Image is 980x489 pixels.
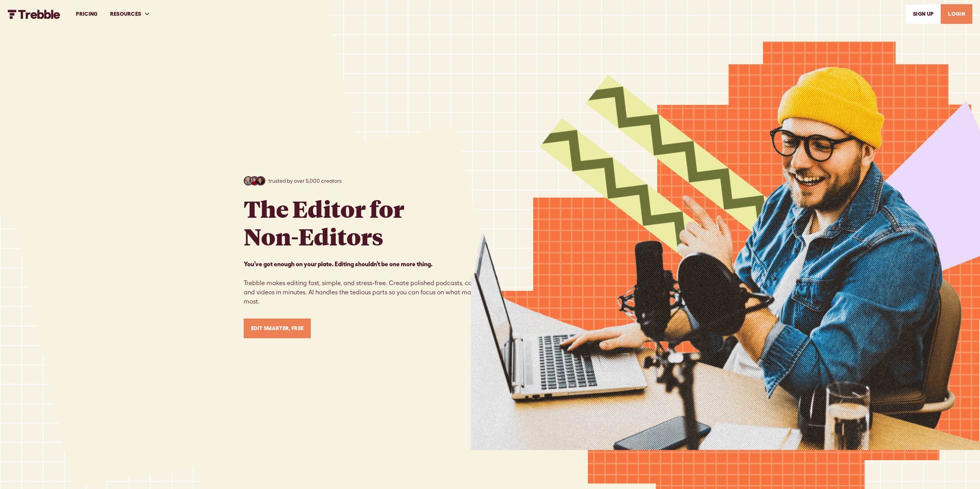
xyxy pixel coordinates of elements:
a: home [8,9,60,18]
p: trusted by over 5,000 creators [268,177,342,185]
div: RESOURCES [104,1,157,27]
a: SIGn UP [906,4,941,24]
a: PRICING [70,1,104,27]
p: Trebble makes editing fast, simple, and stress-free. Create polished podcasts, courses, and video... [244,259,490,306]
a: LOGIN [941,4,972,24]
h1: The Editor for Non-Editors [244,195,404,250]
div: RESOURCES [110,10,141,18]
a: Edit Smarter, Free [244,319,311,338]
strong: You’ve got enough on your plate. Editing shouldn’t be one more thing. ‍ [244,260,432,267]
img: Trebble FM Logo [8,10,60,19]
